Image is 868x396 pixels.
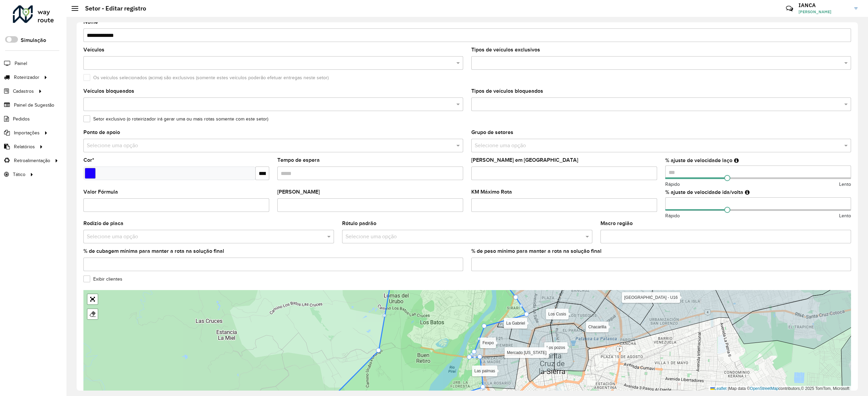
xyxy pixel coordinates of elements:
label: Tempo de espera [277,156,320,164]
div: Map data © contributors,© 2025 TomTom, Microsoft [709,386,851,392]
a: Contato Rápido [782,1,797,16]
div: Remover camada(s) [87,309,98,319]
label: Rótulo padrão [342,219,376,227]
input: Select a color [85,168,96,179]
span: Lento [839,212,851,219]
label: Tipos de veículos bloqueados [471,87,543,95]
span: Relatórios [14,143,35,150]
em: Ajuste de velocidade do veículo entre a saída do depósito até o primeiro cliente e a saída do últ... [745,190,750,195]
span: Pedidos [13,115,30,123]
label: % ajuste de velocidade ida/volta [665,188,743,196]
label: Veículos [83,46,104,54]
label: Simulação [21,36,46,44]
span: [PERSON_NAME] [798,9,849,15]
h3: IANCA [798,2,849,8]
label: Os veículos selecionados (acima) são exclusivos (somente estes veículos poderão efetuar entregas ... [83,74,329,81]
em: Ajuste de velocidade do veículo entre clientes [734,158,739,163]
label: % ajuste de velocidade laço [665,156,732,164]
label: Cor [83,156,94,164]
span: Cadastros [13,88,34,95]
h2: Setor - Editar registro [78,5,146,12]
span: Painel de Sugestão [14,102,54,109]
label: Macro região [600,219,633,227]
label: Ponto de apoio [83,128,120,136]
label: KM Máximo Rota [471,188,512,196]
a: OpenStreetMap [750,386,779,391]
label: Tipos de veículos exclusivos [471,46,540,54]
label: Setor exclusivo (o roteirizador irá gerar uma ou mais rotas somente com este setor) [83,115,268,123]
label: Veículos bloqueados [83,87,134,95]
span: Rápido [665,181,680,188]
span: Retroalimentação [14,157,50,164]
label: % de cubagem mínima para manter a rota na solução final [83,247,224,255]
span: Tático [13,171,25,178]
label: [PERSON_NAME] em [GEOGRAPHIC_DATA] [471,156,578,164]
span: | [728,386,729,391]
label: Rodízio de placa [83,219,123,227]
span: Rápido [665,212,680,219]
a: Leaflet [710,386,727,391]
label: Exibir clientes [83,276,122,283]
label: [PERSON_NAME] [277,188,320,196]
label: % de peso mínimo para manter a rota na solução final [471,247,601,255]
span: Importações [14,129,40,136]
span: Lento [839,181,851,188]
span: Painel [15,60,27,67]
a: Abrir mapa em tela cheia [87,294,98,304]
label: Grupo de setores [471,128,513,136]
label: Valor Fórmula [83,188,118,196]
span: Roteirizador [14,74,39,81]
